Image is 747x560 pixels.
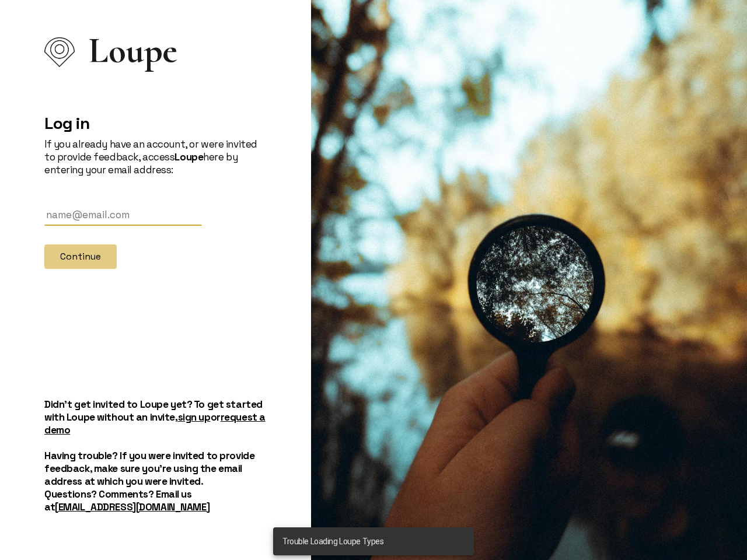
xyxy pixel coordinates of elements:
[44,204,202,226] input: Email Address
[273,527,469,555] div: Trouble Loading Loupe Types
[44,411,266,436] a: request a demo
[44,138,267,176] p: If you already have an account, or were invited to provide feedback, access here by entering your...
[89,44,177,57] span: Loupe
[178,411,211,423] a: sign up
[44,113,267,133] h2: Log in
[55,501,210,513] a: [EMAIL_ADDRESS][DOMAIN_NAME]
[44,398,267,513] h5: Didn't get invited to Loupe yet? To get started with Loupe without an invite, or Having trouble? ...
[44,37,75,67] img: Loupe Logo
[174,150,203,163] strong: Loupe
[44,244,117,269] button: Continue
